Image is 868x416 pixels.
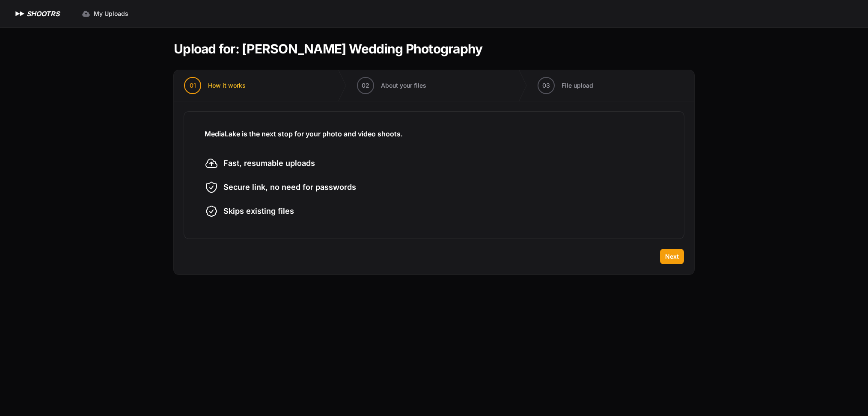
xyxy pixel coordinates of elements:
a: SHOOTRS SHOOTRS [14,9,59,19]
span: 02 [362,81,369,90]
button: Next [660,249,684,264]
span: How it works [208,81,246,90]
span: File upload [562,81,593,90]
span: 01 [190,81,196,90]
img: SHOOTRS [14,9,27,19]
span: Next [665,252,679,261]
span: Skips existing files [223,205,294,217]
span: Fast, resumable uploads [223,157,315,169]
h1: Upload for: [PERSON_NAME] Wedding Photography [174,41,482,56]
h3: MediaLake is the next stop for your photo and video shoots. [205,129,663,139]
span: 03 [542,81,550,90]
button: 02 About your files [347,70,437,101]
h1: SHOOTRS [27,9,59,19]
span: About your files [381,81,426,90]
span: My Uploads [94,9,128,18]
button: 03 File upload [527,70,603,101]
span: Secure link, no need for passwords [223,181,356,193]
button: 01 How it works [174,70,256,101]
a: My Uploads [77,6,134,21]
